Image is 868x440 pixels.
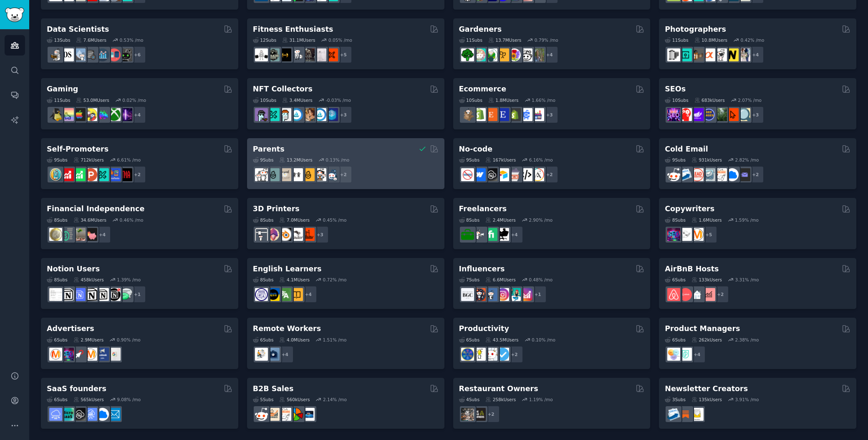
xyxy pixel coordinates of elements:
[485,277,516,283] div: 6.6M Users
[694,97,725,103] div: 683k Users
[96,108,109,121] img: gamers
[665,277,686,283] div: 6 Sub s
[47,397,68,402] div: 6 Sub s
[665,84,686,94] h2: SEOs
[679,348,692,361] img: ProductMgmt
[459,84,507,94] h2: Ecommerce
[531,48,544,61] img: GardenersWorld
[290,48,303,61] img: weightroom
[282,97,313,103] div: 3.4M Users
[325,48,338,61] img: personaltraining
[459,204,507,214] h2: Freelancers
[535,37,558,43] div: 0.79 % /mo
[302,108,315,121] img: CryptoArt
[73,337,104,343] div: 2.9M Users
[96,48,109,61] img: analytics
[714,168,727,181] img: b2b_sales
[459,324,509,334] h2: Productivity
[679,228,692,241] img: KeepWriting
[679,48,692,61] img: streetphotography
[47,204,144,214] h2: Financial Independence
[255,228,268,241] img: 3Dprinting
[278,168,291,181] img: beyondthebump
[325,168,338,181] img: Parents
[302,228,315,241] img: FixMyPrint
[541,46,558,63] div: + 4
[313,108,326,121] img: OpenseaMarket
[49,408,62,421] img: SaaS
[473,48,486,61] img: succulents
[253,97,276,103] div: 10 Sub s
[506,346,523,363] div: + 2
[49,288,62,301] img: Notiontemplates
[461,288,474,301] img: BeautyGuruChatter
[702,288,715,301] img: AirBnBInvesting
[520,168,532,181] img: NoCodeMovement
[255,108,268,121] img: NFTExchange
[726,108,739,121] img: GoogleSearchConsole
[61,288,74,301] img: notioncreations
[496,348,509,361] img: getdisciplined
[473,408,486,421] img: BarOwners
[328,37,352,43] div: 0.05 % /mo
[665,157,686,163] div: 9 Sub s
[267,228,280,241] img: 3Dmodeling
[508,168,521,181] img: nocodelowcode
[531,108,544,121] img: ecommerce_growth
[73,168,86,181] img: selfpromotion
[459,264,505,274] h2: Influencers
[667,348,680,361] img: ProductManagement
[496,108,509,121] img: EtsySellers
[267,288,280,301] img: EnglishLearning
[253,84,313,94] h2: NFT Collectors
[108,288,121,301] img: BestNotionTemplates
[665,37,688,43] div: 11 Sub s
[96,408,109,421] img: B2BSaaS
[108,408,121,421] img: SaaS_Email_Marketing
[667,48,680,61] img: analog
[47,24,109,35] h2: Data Scientists
[482,405,500,423] div: + 2
[665,97,688,103] div: 10 Sub s
[253,324,321,334] h2: Remote Workers
[76,97,109,103] div: 53.0M Users
[47,144,108,154] h2: Self-Promoters
[488,37,521,43] div: 13.7M Users
[665,204,714,214] h2: Copywriters
[73,288,86,301] img: FreeNotionTemplates
[714,108,727,121] img: Local_SEO
[665,24,726,35] h2: Photographers
[473,168,486,181] img: webflow
[76,37,106,43] div: 7.6M Users
[473,288,486,301] img: socialmedia
[84,348,97,361] img: advertising
[5,8,24,22] img: GummySearch logo
[290,408,303,421] img: B2BSales
[484,108,497,121] img: Etsy
[461,108,474,121] img: dropship
[691,408,704,421] img: Newsletters
[253,37,276,43] div: 12 Sub s
[253,277,274,283] div: 8 Sub s
[667,168,680,181] img: sales
[508,108,521,121] img: reviewmyshopify
[49,348,62,361] img: marketing
[532,97,555,103] div: 1.66 % /mo
[473,348,486,361] img: lifehacks
[267,408,280,421] img: salestechniques
[667,288,680,301] img: airbnb_hosts
[485,217,516,223] div: 2.4M Users
[267,108,280,121] img: NFTMarketplace
[667,408,680,421] img: Emailmarketing
[485,397,516,402] div: 258k Users
[712,286,729,303] div: + 2
[253,384,294,394] h2: B2B Sales
[484,168,497,181] img: NoCodeSaaS
[459,397,480,402] div: 4 Sub s
[496,288,509,301] img: InstagramMarketing
[117,337,141,343] div: 0.90 % /mo
[529,277,553,283] div: 0.48 % /mo
[96,168,109,181] img: alphaandbetausers
[665,337,686,343] div: 6 Sub s
[459,97,482,103] div: 10 Sub s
